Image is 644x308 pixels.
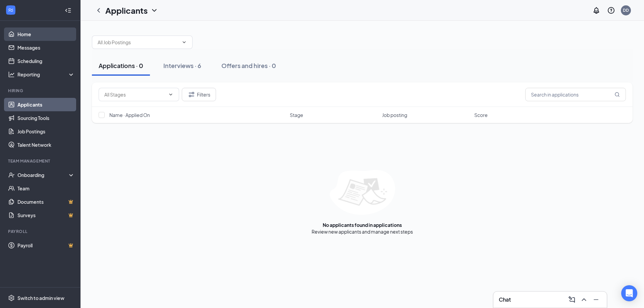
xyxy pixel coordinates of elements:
div: Team Management [8,158,73,164]
div: DD [623,7,629,13]
div: Open Intercom Messenger [621,285,637,301]
span: Stage [290,112,303,118]
svg: ChevronDown [181,40,187,45]
button: ChevronUp [579,294,589,305]
img: empty-state [330,170,395,215]
svg: ChevronLeft [95,6,103,14]
span: Score [474,112,488,118]
svg: MagnifyingGlass [614,92,620,97]
div: Onboarding [17,172,69,178]
h3: Chat [499,296,511,303]
a: Job Postings [17,125,75,138]
svg: Analysis [8,71,15,78]
svg: Collapse [65,7,71,14]
div: Interviews · 6 [163,61,201,70]
svg: ChevronDown [150,6,158,14]
button: Filter Filters [182,88,216,101]
div: Switch to admin view [17,295,64,301]
button: ComposeMessage [567,294,577,305]
a: Team [17,182,75,195]
a: Applicants [17,98,75,111]
a: Home [17,27,75,41]
a: Talent Network [17,138,75,151]
div: Offers and hires · 0 [221,61,276,70]
svg: UserCheck [8,172,15,178]
a: DocumentsCrown [17,195,75,208]
input: All Stages [104,91,165,98]
a: Scheduling [17,54,75,68]
svg: ChevronUp [580,296,588,304]
div: Applications · 0 [99,61,143,70]
svg: WorkstreamLogo [7,7,14,13]
a: Sourcing Tools [17,111,75,125]
div: No applicants found in applications [323,222,402,228]
span: Name · Applied On [109,112,150,118]
div: Hiring [8,88,73,94]
span: Job posting [382,112,407,118]
div: Reporting [17,71,75,78]
a: Messages [17,41,75,54]
svg: Notifications [592,6,600,14]
button: Minimize [591,294,601,305]
a: PayrollCrown [17,239,75,252]
svg: ChevronDown [168,92,173,97]
a: SurveysCrown [17,208,75,222]
div: Review new applicants and manage next steps [312,228,413,235]
svg: Filter [187,90,196,99]
div: Payroll [8,229,73,234]
svg: QuestionInfo [607,6,615,14]
input: Search in applications [525,88,626,101]
svg: Minimize [592,296,600,304]
input: All Job Postings [98,39,179,46]
svg: Settings [8,295,15,301]
h1: Applicants [105,5,148,16]
svg: ComposeMessage [568,296,576,304]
